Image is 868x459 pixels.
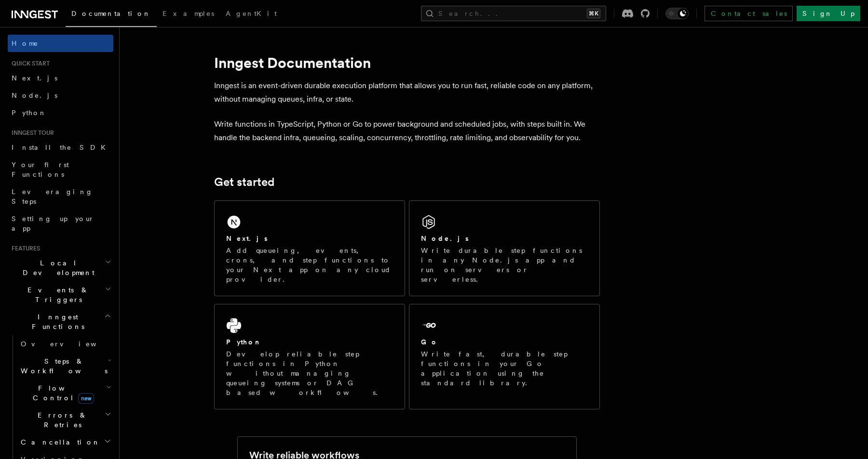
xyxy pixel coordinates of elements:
[8,183,113,210] a: Leveraging Steps
[17,335,113,353] a: Overview
[421,234,469,243] h2: Node.js
[8,285,105,304] span: Events & Triggers
[21,340,120,348] span: Overview
[409,304,600,409] a: GoWrite fast, durable step functions in your Go application using the standard library.
[226,349,393,397] p: Develop reliable step functions in Python without managing queueing systems or DAG based workflows.
[12,74,57,82] span: Next.js
[78,393,94,404] span: new
[421,6,606,21] button: Search...⌘K
[8,156,113,183] a: Your first Functions
[8,254,113,281] button: Local Development
[665,8,689,19] button: Toggle dark mode
[17,433,113,451] button: Cancellation
[214,54,600,71] h1: Inngest Documentation
[8,129,54,137] span: Inngest tour
[12,161,69,178] span: Your first Functions
[8,312,104,331] span: Inngest Functions
[421,349,588,388] p: Write fast, durable step functions in your Go application using the standard library.
[17,380,113,407] button: Flow Controlnew
[8,210,113,237] a: Setting up your app
[220,3,283,26] a: AgentKit
[12,188,93,205] span: Leveraging Steps
[421,337,438,347] h2: Go
[157,3,220,26] a: Examples
[587,9,600,18] kbd: ⌘K
[214,79,600,106] p: Inngest is an event-driven durable execution platform that allows you to run fast, reliable code ...
[8,104,113,121] a: Python
[8,281,113,308] button: Events & Triggers
[226,234,268,243] h2: Next.js
[71,10,151,17] span: Documentation
[17,410,105,430] span: Errors & Retries
[409,200,600,296] a: Node.jsWrite durable step functions in any Node.js app and run on servers or serverless.
[12,215,95,232] span: Setting up your app
[8,258,105,277] span: Local Development
[8,139,113,156] a: Install the SDK
[8,60,50,67] span: Quick start
[226,246,393,284] p: Add queueing, events, crons, and step functions to your Next app on any cloud provider.
[8,69,113,87] a: Next.js
[214,118,600,144] p: Write functions in TypeScript, Python or Go to power background and scheduled jobs, with steps bu...
[17,356,108,376] span: Steps & Workflows
[17,353,113,380] button: Steps & Workflows
[163,10,214,17] span: Examples
[226,10,277,17] span: AgentKit
[226,337,262,347] h2: Python
[214,175,274,189] a: Get started
[797,6,860,21] a: Sign Up
[12,109,47,117] span: Python
[17,383,106,403] span: Flow Control
[705,6,793,21] a: Contact sales
[12,39,39,48] span: Home
[12,92,57,99] span: Node.js
[17,407,113,433] button: Errors & Retries
[12,144,111,151] span: Install the SDK
[66,3,157,27] a: Documentation
[17,437,100,447] span: Cancellation
[8,35,113,52] a: Home
[421,246,588,284] p: Write durable step functions in any Node.js app and run on servers or serverless.
[8,245,40,252] span: Features
[8,87,113,104] a: Node.js
[214,200,405,296] a: Next.jsAdd queueing, events, crons, and step functions to your Next app on any cloud provider.
[8,308,113,335] button: Inngest Functions
[214,304,405,409] a: PythonDevelop reliable step functions in Python without managing queueing systems or DAG based wo...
